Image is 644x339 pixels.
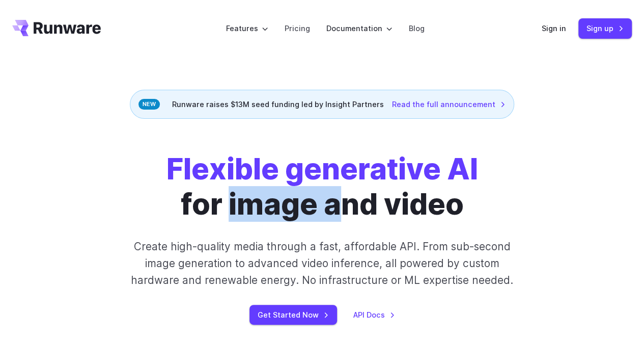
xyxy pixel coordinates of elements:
[124,238,520,289] p: Create high-quality media through a fast, affordable API. From sub-second image generation to adv...
[409,22,425,34] a: Blog
[542,22,566,34] a: Sign in
[353,309,395,321] a: API Docs
[326,22,393,34] label: Documentation
[226,22,268,34] label: Features
[392,98,506,110] a: Read the full announcement
[285,22,310,34] a: Pricing
[166,151,478,222] h1: for image and video
[578,18,632,38] a: Sign up
[166,151,478,187] strong: Flexible generative AI
[12,20,101,36] a: Go to /
[249,305,337,325] a: Get Started Now
[130,90,514,119] div: Runware raises $13M seed funding led by Insight Partners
